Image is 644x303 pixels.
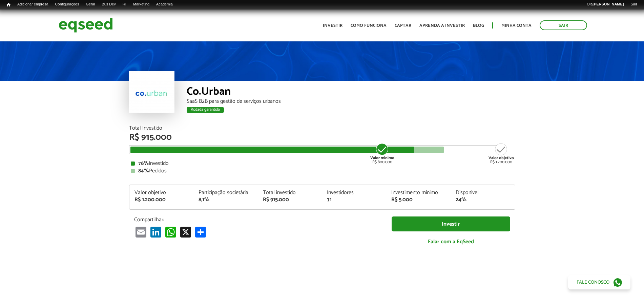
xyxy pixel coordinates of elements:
div: Investidores [327,190,381,195]
img: EqSeed [59,16,113,34]
div: Rodada garantida [187,107,224,113]
a: WhatsApp [164,226,178,238]
div: 71 [327,197,381,203]
div: R$ 915.000 [263,197,317,203]
strong: Valor objetivo [489,155,514,161]
a: Fale conosco [568,275,630,289]
strong: Valor mínimo [370,155,394,161]
div: SaaS B2B para gestão de serviços urbanos [187,99,515,104]
div: Investido [131,161,514,166]
a: Aprenda a investir [419,23,465,28]
div: Investimento mínimo [391,190,445,195]
div: Total investido [263,190,317,195]
a: Início [3,2,14,8]
div: R$ 800.000 [370,143,395,164]
a: Marketing [130,2,153,7]
a: Investir [392,216,510,232]
a: RI [119,2,130,7]
a: Minha conta [501,23,532,28]
div: Disponível [456,190,510,195]
div: Total Investido [129,126,515,131]
a: Captar [395,23,411,28]
div: R$ 5.000 [391,197,445,203]
a: Geral [82,2,98,7]
a: Sair [627,2,641,7]
strong: 84% [138,166,149,175]
div: 8,1% [199,197,253,203]
a: Investir [323,23,342,28]
span: Início [7,2,11,7]
a: Bus Dev [98,2,119,7]
a: Como funciona [351,23,387,28]
div: R$ 915.000 [129,133,515,142]
div: Pedidos [131,168,514,174]
div: Co.Urban [187,86,515,99]
p: Compartilhar: [134,216,381,223]
div: R$ 1.200.000 [489,143,514,164]
a: Blog [473,23,484,28]
a: Compartilhar [194,226,207,238]
a: X [179,226,192,238]
a: Email [134,226,148,238]
a: Adicionar empresa [14,2,52,7]
div: Valor objetivo [134,190,189,195]
div: 24% [456,197,510,203]
strong: [PERSON_NAME] [593,2,624,6]
div: R$ 1.200.000 [134,197,189,203]
a: Falar com a EqSeed [392,235,510,249]
div: Participação societária [199,190,253,195]
a: Configurações [52,2,83,7]
a: Olá[PERSON_NAME] [583,2,627,7]
a: Academia [153,2,176,7]
a: Sair [540,20,587,30]
a: LinkedIn [149,226,163,238]
strong: 76% [138,159,149,168]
